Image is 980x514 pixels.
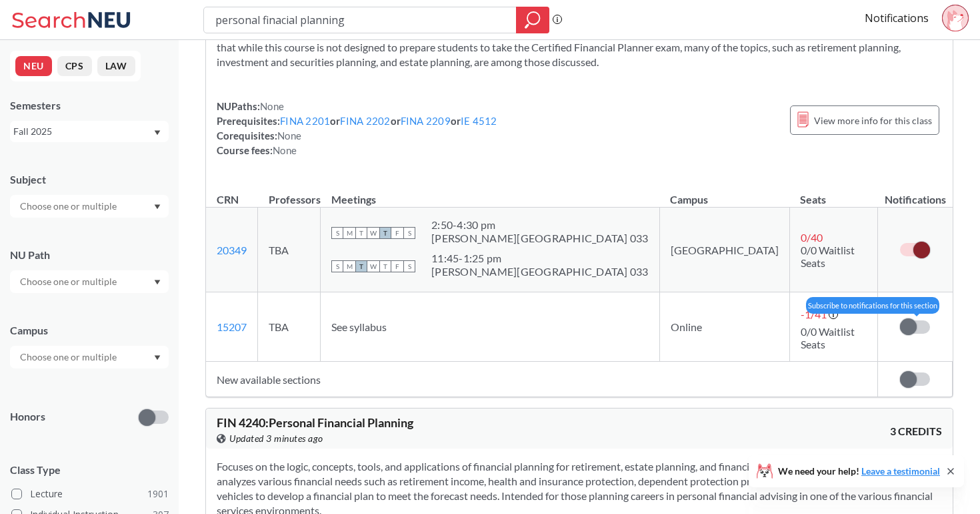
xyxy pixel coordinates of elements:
[258,208,321,292] td: TBA
[10,323,169,338] div: Campus
[659,179,789,208] th: Campus
[154,355,161,360] svg: Dropdown arrow
[10,98,169,113] div: Semesters
[10,248,169,262] div: NU Path
[801,244,855,269] span: 0/0 Waitlist Seats
[401,115,451,127] a: FINA 2209
[878,179,953,208] th: Notifications
[890,424,942,439] span: 3 CREDITS
[865,11,929,25] a: Notifications
[379,260,391,272] span: T
[277,130,301,142] span: None
[15,56,52,76] button: NEU
[391,227,403,239] span: F
[154,130,161,136] svg: Dropdown arrow
[13,198,125,214] input: Choose one or multiple
[801,308,827,320] span: -1 / 41
[403,260,415,272] span: S
[431,218,649,232] div: 2:50 - 4:30 pm
[229,431,323,446] span: Updated 3 minutes ago
[260,100,284,112] span: None
[461,115,497,127] a: IE 4512
[217,244,247,256] a: 20349
[217,320,247,333] a: 15207
[331,260,343,272] span: S
[321,179,660,208] th: Meetings
[13,274,125,290] input: Choose one or multiple
[214,9,507,31] input: Class, professor, course number, "phrase"
[379,227,391,239] span: T
[154,204,161,210] svg: Dropdown arrow
[10,346,169,368] div: Dropdown arrow
[273,144,297,156] span: None
[355,260,367,272] span: T
[331,320,387,333] span: See syllabus
[355,227,367,239] span: T
[217,99,497,158] div: NUPaths: Prerequisites: or or or Corequisites: Course fees:
[57,56,92,76] button: CPS
[13,124,153,139] div: Fall 2025
[403,227,415,239] span: S
[331,227,343,239] span: S
[525,11,541,29] svg: magnifying glass
[367,227,379,239] span: W
[217,415,413,430] span: FIN 4240 : Personal Financial Planning
[11,485,169,503] label: Lecture
[280,115,330,127] a: FINA 2201
[10,270,169,293] div: Dropdown arrow
[10,195,169,218] div: Dropdown arrow
[340,115,390,127] a: FINA 2202
[516,7,549,33] div: magnifying glass
[97,56,135,76] button: LAW
[778,467,940,476] span: We need your help!
[10,121,169,142] div: Fall 2025Dropdown arrow
[10,463,169,477] span: Class Type
[10,409,45,425] p: Honors
[258,179,321,208] th: Professors
[343,227,355,239] span: M
[391,260,403,272] span: F
[10,172,169,187] div: Subject
[154,280,161,285] svg: Dropdown arrow
[801,325,855,350] span: 0/0 Waitlist Seats
[861,465,940,477] a: Leave a testimonial
[206,362,878,397] td: New available sections
[789,179,878,208] th: Seats
[367,260,379,272] span: W
[431,252,649,265] div: 11:45 - 1:25 pm
[217,192,239,207] div: CRN
[801,231,823,244] span: 0 / 40
[147,487,169,501] span: 1901
[814,112,932,129] span: View more info for this class
[659,208,789,292] td: [GEOGRAPHIC_DATA]
[431,232,649,245] div: [PERSON_NAME][GEOGRAPHIC_DATA] 033
[659,292,789,362] td: Online
[258,292,321,362] td: TBA
[343,260,355,272] span: M
[431,265,649,278] div: [PERSON_NAME][GEOGRAPHIC_DATA] 033
[13,349,125,365] input: Choose one or multiple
